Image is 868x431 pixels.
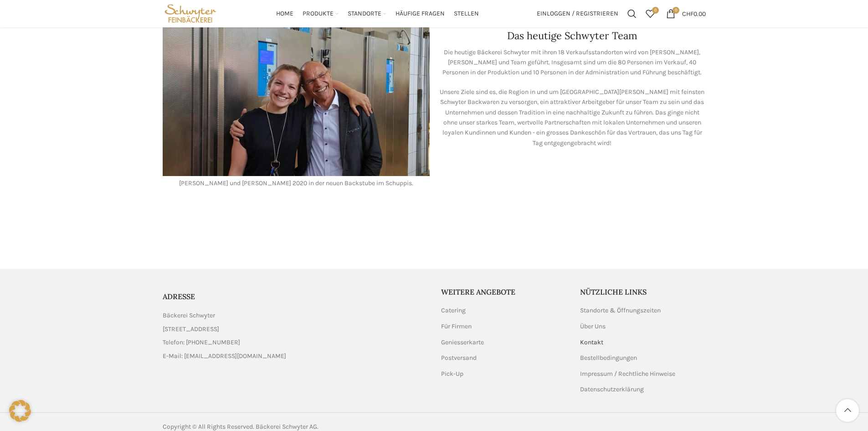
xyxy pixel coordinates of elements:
[580,385,645,394] a: Datenschutzerklärung
[348,5,386,23] a: Standorte
[163,311,215,321] span: Bäckerei Schwyter
[163,9,219,17] a: Site logo
[537,10,618,17] span: Einloggen / Registrieren
[441,369,464,379] a: Pick-Up
[623,5,641,23] a: Suchen
[507,29,637,43] h4: Das heutige Schwyter Team
[454,10,479,18] span: Stellen
[441,287,567,297] h5: Weitere Angebote
[303,10,334,18] span: Produkte
[163,338,427,348] a: List item link
[580,322,606,331] a: Über Uns
[580,353,638,363] a: Bestellbedingungen
[163,324,219,334] span: [STREET_ADDRESS]
[580,338,604,347] a: Kontakt
[163,351,427,361] a: List item link
[580,287,706,297] h5: Nützliche Links
[276,5,293,23] a: Home
[682,10,693,17] span: CHF
[836,399,859,422] a: Scroll to top button
[441,322,473,331] a: Für Firmen
[163,178,430,188] p: [PERSON_NAME] und [PERSON_NAME] 2020 in der neuen Backstube im Schuppis.
[652,7,659,14] span: 0
[580,306,662,315] a: Standorte & Öffnungszeiten
[163,292,195,301] span: ADRESSE
[682,10,706,17] bdi: 0.00
[276,10,293,18] span: Home
[348,10,381,18] span: Standorte
[641,5,659,23] a: 0
[641,5,659,23] div: Meine Wunschliste
[441,353,478,363] a: Postversand
[395,5,445,23] a: Häufige Fragen
[303,5,339,23] a: Produkte
[532,5,623,23] a: Einloggen / Registrieren
[580,369,676,379] a: Impressum / Rechtliche Hinweise
[673,7,679,14] span: 0
[441,338,485,347] a: Geniesserkarte
[441,306,467,315] a: Catering
[395,10,445,18] span: Häufige Fragen
[662,5,710,23] a: 0 CHF0.00
[223,5,532,23] div: Main navigation
[454,5,479,23] a: Stellen
[439,87,706,148] p: Unsere Ziele sind es, die Region in und um [GEOGRAPHIC_DATA][PERSON_NAME] mit feinsten Schwyter B...
[439,47,706,78] p: Die heutige Bäckerei Schwyter mit ihren 18 Verkaufsstandorten wird von [PERSON_NAME], [PERSON_NAM...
